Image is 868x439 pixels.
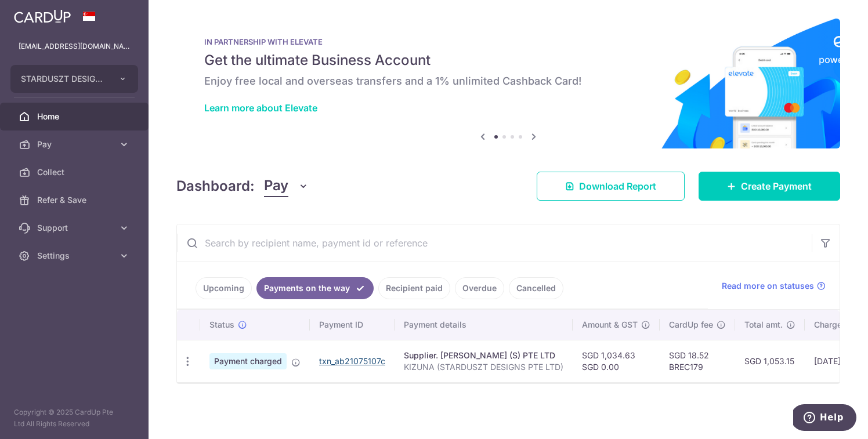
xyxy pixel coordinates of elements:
span: Status [209,319,234,331]
span: Payment charged [209,353,287,369]
a: Download Report [537,172,685,201]
span: Pay [37,139,114,150]
a: Read more on statuses [722,280,826,292]
span: Collect [37,166,114,178]
a: txn_ab21075107c [319,356,385,366]
span: Download Report [579,179,656,193]
span: Settings [37,250,114,262]
span: Total amt. [744,319,783,331]
td: SGD 18.52 BREC179 [660,340,735,382]
th: Payment ID [310,310,395,340]
span: Pay [264,175,288,197]
button: STARDUSZT DESIGNS PRIVATE LIMITED [10,65,138,93]
th: Payment details [395,310,573,340]
button: Pay [264,175,309,197]
a: Create Payment [699,172,840,201]
span: Read more on statuses [722,280,814,292]
a: Cancelled [509,277,563,299]
span: Refer & Save [37,194,114,206]
td: SGD 1,053.15 [735,340,805,382]
img: CardUp [14,9,71,23]
span: STARDUSZT DESIGNS PRIVATE LIMITED [21,73,107,85]
span: Amount & GST [582,319,638,331]
a: Overdue [455,277,504,299]
img: Renovation banner [176,19,840,148]
td: SGD 1,034.63 SGD 0.00 [573,340,660,382]
input: Search by recipient name, payment id or reference [177,224,812,262]
a: Learn more about Elevate [204,102,317,114]
p: [EMAIL_ADDRESS][DOMAIN_NAME] [19,41,130,52]
a: Recipient paid [378,277,450,299]
h5: Get the ultimate Business Account [204,51,812,70]
h4: Dashboard: [176,176,255,197]
a: Payments on the way [256,277,374,299]
h6: Enjoy free local and overseas transfers and a 1% unlimited Cashback Card! [204,74,812,88]
p: IN PARTNERSHIP WITH ELEVATE [204,37,812,46]
iframe: Opens a widget where you can find more information [793,404,856,433]
span: CardUp fee [669,319,713,331]
span: Support [37,222,114,234]
div: Supplier. [PERSON_NAME] (S) PTE LTD [404,350,563,361]
span: Charge date [814,319,862,331]
p: KIZUNA (STARDUSZT DESIGNS PTE LTD) [404,361,563,373]
span: Create Payment [741,179,812,193]
a: Upcoming [196,277,252,299]
span: Home [37,111,114,122]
